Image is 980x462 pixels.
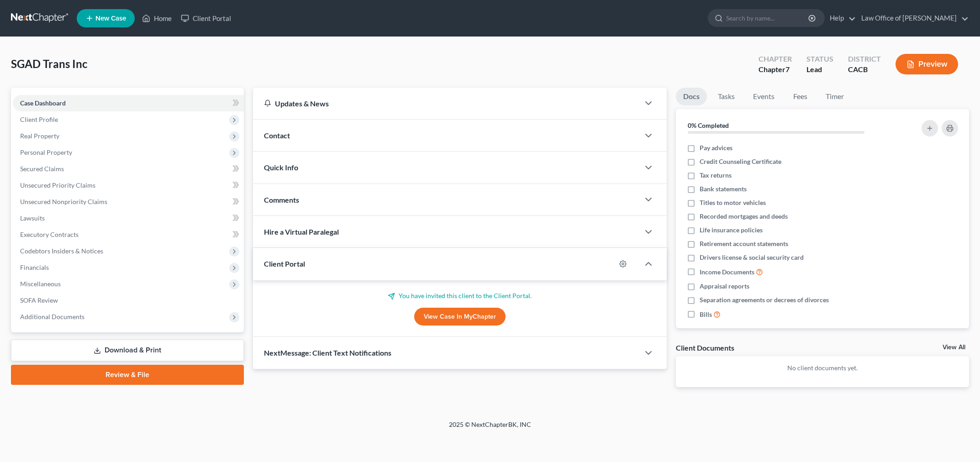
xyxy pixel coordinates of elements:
span: Unsecured Nonpriority Claims [20,198,107,205]
span: Retirement account statements [700,239,788,248]
span: Client Profile [20,115,58,123]
a: Tasks [711,88,742,105]
a: Secured Claims [13,161,244,177]
div: Client Documents [676,343,734,352]
span: Pay advices [700,143,732,152]
div: Chapter [759,54,792,64]
a: Executory Contracts [13,226,244,243]
span: Lawsuits [20,214,45,222]
button: Preview [896,54,958,74]
span: Miscellaneous [20,280,61,288]
span: Unsecured Priority Claims [20,181,95,189]
p: You have invited this client to the Client Portal. [264,291,656,300]
span: Codebtors Insiders & Notices [20,247,103,255]
span: Additional Documents [20,313,84,320]
div: Lead [806,64,833,75]
span: Drivers license & social security card [700,253,804,262]
span: Personal Property [20,148,72,156]
a: Timer [818,88,851,105]
div: 2025 © NextChapterBK, INC [230,420,750,436]
a: Law Office of [PERSON_NAME] [857,10,969,26]
a: Lawsuits [13,210,244,226]
a: Fees [785,88,815,105]
a: View Case in MyChapter [414,308,506,326]
span: 7 [785,65,790,73]
div: Chapter [759,64,792,75]
a: Help [825,10,856,26]
span: Credit Counseling Certificate [700,157,781,166]
span: Titles to motor vehicles [700,198,766,207]
div: CACB [848,64,881,75]
span: Financials [20,263,49,271]
div: Status [806,54,833,64]
span: Hire a Virtual Paralegal [264,227,339,236]
span: Recorded mortgages and deeds [700,212,788,221]
span: Life insurance policies [700,226,763,235]
span: NextMessage: Client Text Notifications [264,348,391,357]
a: Unsecured Nonpriority Claims [13,194,244,210]
span: Quick Info [264,163,298,172]
span: Executory Contracts [20,231,79,238]
span: Appraisal reports [700,282,749,291]
span: Real Property [20,132,59,140]
span: Secured Claims [20,165,64,173]
p: No client documents yet. [683,363,962,373]
a: Case Dashboard [13,95,244,111]
span: Client Portal [264,259,305,268]
span: Bank statements [700,184,747,194]
a: SOFA Review [13,292,244,309]
a: Review & File [11,365,244,385]
a: Download & Print [11,340,244,361]
span: Income Documents [700,268,754,277]
span: Tax returns [700,171,732,180]
a: Events [746,88,782,105]
a: Client Portal [176,10,236,26]
div: Updates & News [264,99,629,108]
a: View All [943,344,965,351]
a: Unsecured Priority Claims [13,177,244,194]
span: SOFA Review [20,296,58,304]
span: Contact [264,131,290,140]
strong: 0% Completed [688,121,729,129]
a: Home [137,10,176,26]
span: Comments [264,195,299,204]
span: SGAD Trans Inc [11,57,87,70]
span: Case Dashboard [20,99,66,107]
span: New Case [95,15,126,22]
input: Search by name... [726,10,810,26]
span: Bills [700,310,712,319]
span: Separation agreements or decrees of divorces [700,295,829,304]
div: District [848,54,881,64]
a: Docs [676,88,707,105]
